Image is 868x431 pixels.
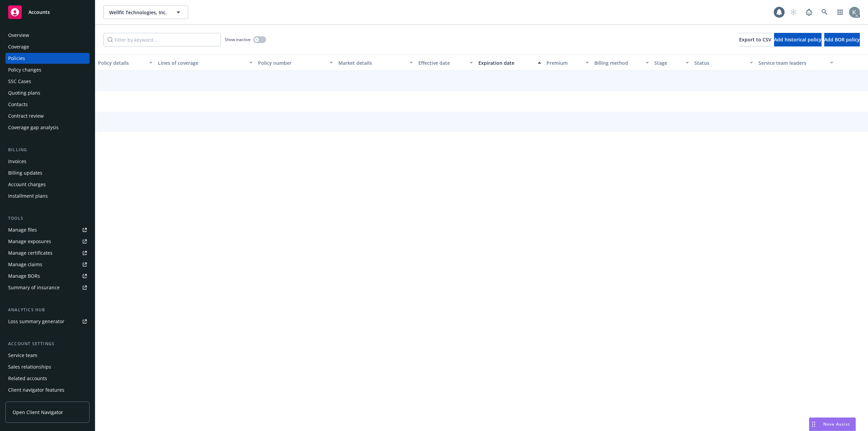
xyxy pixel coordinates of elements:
[8,41,29,52] div: Coverage
[8,168,42,178] div: Billing updates
[8,76,31,87] div: SSC Cases
[5,87,90,98] a: Quoting plans
[5,248,90,258] a: Manage certificates
[8,99,28,110] div: Contacts
[547,59,582,66] div: Premium
[802,5,816,19] a: Report a Bug
[13,409,63,416] span: Open Client Navigator
[824,33,860,46] button: Add BOR policy
[692,55,756,71] button: Status
[8,64,41,75] div: Policy changes
[5,224,90,235] a: Manage files
[158,59,245,66] div: Lines of coverage
[8,385,64,395] div: Client navigator features
[103,33,221,46] input: Filter by keyword...
[476,55,544,71] button: Expiration date
[5,99,90,110] a: Contacts
[8,350,37,361] div: Service team
[824,36,860,43] span: Add BOR policy
[8,316,64,327] div: Loss summary generator
[109,9,168,16] span: Wellfit Technologies, Inc.
[8,236,51,247] div: Manage exposures
[8,259,42,270] div: Manage claims
[8,282,60,293] div: Summary of insurance
[5,307,90,313] div: Analytics hub
[833,5,847,19] a: Switch app
[739,36,771,43] span: Export to CSV
[5,361,90,372] a: Sales relationships
[5,3,90,22] a: Accounts
[5,146,90,153] div: Billing
[787,5,800,19] a: Start snowing
[416,55,476,71] button: Effective date
[654,59,682,66] div: Stage
[652,55,692,71] button: Stage
[5,271,90,281] a: Manage BORs
[338,59,406,66] div: Market details
[8,179,46,190] div: Account charges
[5,373,90,384] a: Related accounts
[5,259,90,270] a: Manage claims
[8,30,29,41] div: Overview
[8,271,40,281] div: Manage BORs
[774,33,822,46] button: Add historical policy
[8,224,37,235] div: Manage files
[8,373,47,384] div: Related accounts
[5,191,90,201] a: Installment plans
[5,282,90,293] a: Summary of insurance
[5,340,90,347] div: Account settings
[103,5,188,19] button: Wellfit Technologies, Inc.
[8,361,51,372] div: Sales relationships
[5,316,90,327] a: Loss summary generator
[756,55,836,71] button: Service team leaders
[5,64,90,75] a: Policy changes
[823,421,850,427] span: Nova Assist
[8,156,26,167] div: Invoices
[544,55,592,71] button: Premium
[594,59,642,66] div: Billing method
[5,76,90,87] a: SSC Cases
[5,385,90,395] a: Client navigator features
[95,55,155,71] button: Policy details
[5,168,90,178] a: Billing updates
[5,236,90,247] a: Manage exposures
[5,30,90,41] a: Overview
[8,248,53,258] div: Manage certificates
[98,59,145,66] div: Policy details
[255,55,335,71] button: Policy number
[478,59,534,66] div: Expiration date
[225,37,251,42] span: Show inactive
[5,122,90,133] a: Coverage gap analysis
[155,55,255,71] button: Lines of coverage
[8,191,48,201] div: Installment plans
[5,179,90,190] a: Account charges
[758,59,826,66] div: Service team leaders
[258,59,325,66] div: Policy number
[5,215,90,222] div: Tools
[809,417,856,431] button: Nova Assist
[5,350,90,361] a: Service team
[28,9,50,15] span: Accounts
[418,59,466,66] div: Effective date
[8,122,59,133] div: Coverage gap analysis
[5,53,90,64] a: Policies
[774,36,822,43] span: Add historical policy
[8,87,40,98] div: Quoting plans
[694,59,746,66] div: Status
[336,55,416,71] button: Market details
[5,156,90,167] a: Invoices
[8,111,44,121] div: Contract review
[592,55,652,71] button: Billing method
[818,5,831,19] a: Search
[5,111,90,121] a: Contract review
[849,7,860,18] img: photo
[5,41,90,52] a: Coverage
[809,418,818,431] div: Drag to move
[739,33,771,46] button: Export to CSV
[8,53,25,64] div: Policies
